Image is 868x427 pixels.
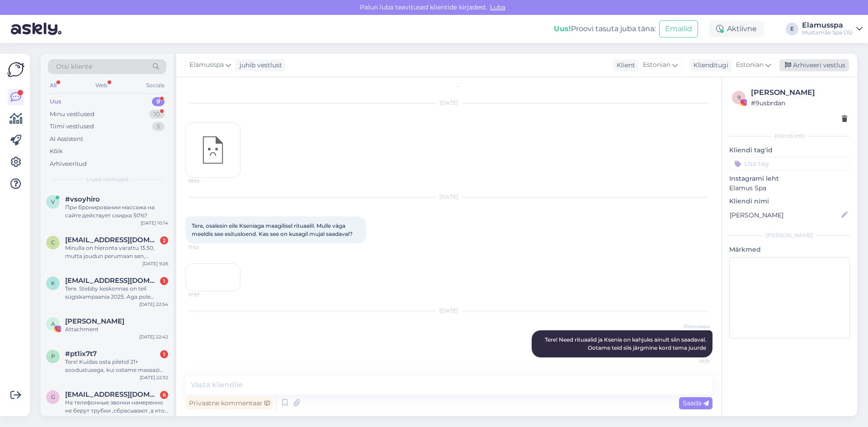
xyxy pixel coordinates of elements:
[729,157,850,170] input: Lisa tag
[659,20,698,38] button: Emailid
[149,110,165,119] div: 10
[140,374,168,381] div: [DATE] 22:32
[51,198,55,205] span: v
[189,60,224,70] span: Elamusspa
[613,61,635,70] div: Klient
[48,80,58,91] div: All
[160,391,168,399] div: 6
[160,236,168,244] div: 2
[786,23,798,35] div: E
[185,193,712,201] div: [DATE]
[729,174,850,183] p: Instagrami leht
[236,61,282,70] div: juhib vestlust
[7,61,24,78] img: Askly Logo
[51,280,55,286] span: k
[751,87,847,98] div: [PERSON_NAME]
[729,197,850,206] p: Kliendi nimi
[65,277,159,285] span: kiisu.miisu112@gmail.com
[779,59,849,71] div: Arhiveeri vestlus
[65,203,168,220] div: При бронировании массажа на сайте действует скидка 50%?
[50,97,61,106] div: Uus
[554,23,656,34] div: Proovi tasuta juba täna:
[709,21,764,37] div: Aktiivne
[56,62,92,71] span: Otsi kliente
[729,132,850,140] div: Kliendi info
[802,22,853,29] div: Elamusspa
[65,195,100,203] span: #vsoyhiro
[192,222,353,237] span: Tere, osalesin eile Kseniaga maagilisel rituaalil. Mulle väga meeldis see esitusloend. Kas see on...
[65,390,159,399] span: gguudd@mail.ru
[189,178,222,184] span: 19:56
[729,145,850,155] p: Kliendi tag'id
[144,80,166,91] div: Socials
[50,110,94,119] div: Minu vestlused
[50,122,94,131] div: Tiimi vestlused
[65,399,168,415] div: На телефонные звонки намеренно не берут трубки ,сбрасывают ,а кто мне деньги вернет за мой куплен...
[676,323,710,330] span: Elamusspa
[142,260,168,267] div: [DATE] 9:26
[65,317,124,325] span: Anita
[65,358,168,374] div: Tere! Kuidas osta piletid 21+ soodustusega, kui ostame massazi hooldused?
[141,220,168,226] div: [DATE] 10:14
[141,415,168,422] div: [DATE] 19:53
[65,244,168,260] div: Minulla on hieronta varattu 13.50, mutta joudun perumaan sen, [PERSON_NAME] flunssassa/kuumeessa.
[51,239,55,246] span: c
[683,399,709,407] span: Saada
[802,29,853,36] div: Mustamäe Spa OÜ
[152,122,165,131] div: 5
[545,336,708,351] span: Tere! Need rituaalid ja Ksenia on kahjuks ainult siin saadaval. Ootame teid siis järgmine kord te...
[185,99,712,107] div: [DATE]
[554,24,571,33] b: Uus!
[676,358,710,365] span: 10:31
[730,210,840,220] input: Lisa nimi
[802,22,863,36] a: ElamusspaMustamäe Spa OÜ
[737,94,741,101] span: 9
[94,80,109,91] div: Web
[729,183,850,193] p: Elamus Spa
[751,98,847,108] div: # 9usbrdan
[50,135,83,144] div: AI Assistent
[160,350,168,358] div: 1
[51,320,55,327] span: A
[86,175,128,183] span: Uued vestlused
[690,61,728,70] div: Klienditugi
[152,97,165,106] div: 9
[139,301,168,308] div: [DATE] 22:54
[51,353,55,360] span: p
[729,231,850,239] div: [PERSON_NAME]
[139,333,168,340] div: [DATE] 22:42
[185,307,712,315] div: [DATE]
[729,245,850,254] p: Märkmed
[643,60,670,70] span: Estonian
[160,277,168,285] div: 1
[65,236,159,244] span: com.elamusspa-ee@viskibunkkeri.fi
[65,285,168,301] div: Tere. Stebby keskonnas on teil sügiskampaania 2025. Aga pole kirjeldust, kas 21+ E-R 10-00 hind 3...
[189,291,222,298] span: 17:57
[736,60,764,70] span: Estonian
[65,325,168,333] div: Attachment
[65,350,97,358] span: #pt1ix7t7
[188,244,222,251] span: 17:52
[50,147,63,156] div: Kõik
[51,394,55,400] span: g
[185,397,274,409] div: Privaatne kommentaar
[50,160,87,169] div: Arhiveeritud
[487,3,508,11] span: Luba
